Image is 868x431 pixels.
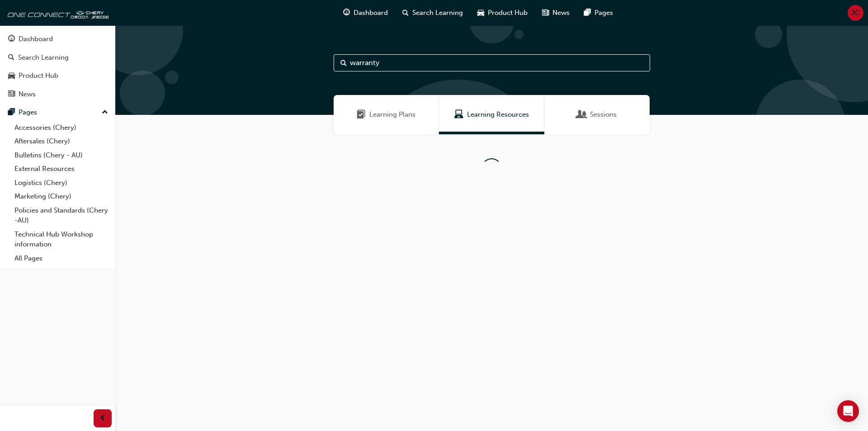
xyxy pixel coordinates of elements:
[8,35,15,43] span: guage-icon
[4,104,112,121] button: Pages
[336,4,395,22] a: guage-iconDashboard
[334,95,439,134] a: Learning PlansLearning Plans
[577,109,586,120] span: Sessions
[8,109,15,117] span: pages-icon
[395,4,470,22] a: search-iconSearch Learning
[11,251,112,265] a: All Pages
[8,90,15,99] span: news-icon
[542,7,549,19] span: news-icon
[11,204,112,227] a: Policies and Standards (Chery -AU)
[4,86,112,103] a: News
[4,31,112,47] a: Dashboard
[4,29,112,104] button: DashboardSearch LearningProduct HubNews
[11,148,112,162] a: Bulletins (Chery - AU)
[577,4,620,22] a: pages-iconPages
[594,8,613,18] span: Pages
[11,134,112,148] a: Aftersales (Chery)
[5,4,108,22] img: oneconnect
[357,109,366,120] span: Learning Plans
[11,121,112,135] a: Accessories (Chery)
[837,400,859,422] div: Open Intercom Messenger
[439,95,544,134] a: Learning ResourcesLearning Resources
[848,5,863,21] button: JC
[340,58,347,68] span: Search
[552,8,570,18] span: News
[369,109,415,120] span: Learning Plans
[488,8,528,18] span: Product Hub
[454,109,463,120] span: Learning Resources
[4,67,112,84] a: Product Hub
[467,109,529,120] span: Learning Resources
[11,189,112,204] a: Marketing (Chery)
[19,89,36,99] div: News
[590,109,617,120] span: Sessions
[402,7,409,19] span: search-icon
[11,162,112,176] a: External Resources
[535,4,577,22] a: news-iconNews
[99,413,106,424] span: prev-icon
[544,95,650,134] a: SessionsSessions
[19,107,37,118] div: Pages
[4,49,112,66] a: Search Learning
[412,8,463,18] span: Search Learning
[8,72,15,80] span: car-icon
[11,227,112,251] a: Technical Hub Workshop information
[334,54,650,71] input: Search...
[18,52,69,63] div: Search Learning
[470,4,535,22] a: car-iconProduct Hub
[19,34,53,44] div: Dashboard
[584,7,591,19] span: pages-icon
[19,71,58,81] div: Product Hub
[102,107,108,118] span: up-icon
[354,8,388,18] span: Dashboard
[8,54,14,62] span: search-icon
[343,7,350,19] span: guage-icon
[851,8,860,18] span: JC
[477,7,484,19] span: car-icon
[11,176,112,190] a: Logistics (Chery)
